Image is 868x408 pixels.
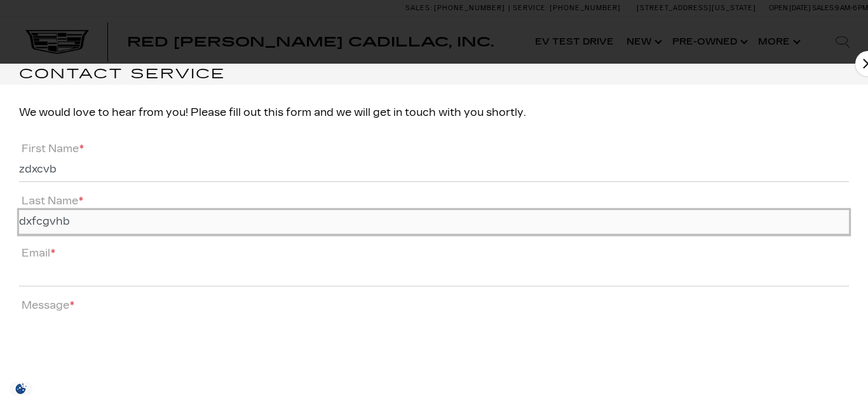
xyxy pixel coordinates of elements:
img: Opt-Out Icon [6,382,36,395]
label: Message [19,299,74,311]
p: We would love to hear from you! Please fill out this form and we will get in touch with you shortly. [19,104,849,122]
h3: Contact Service [19,64,868,85]
section: Click to Open Cookie Consent Modal [6,382,36,395]
label: Email [19,247,55,259]
label: First Name [19,143,84,155]
label: Last Name [19,195,83,207]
